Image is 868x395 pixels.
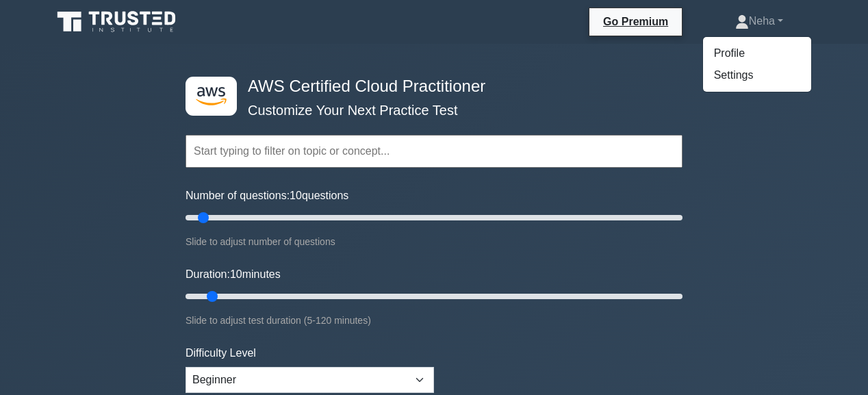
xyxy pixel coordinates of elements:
[702,8,816,35] a: Neha
[186,312,682,329] div: Slide to adjust test duration (5-120 minutes)
[186,266,281,283] label: Duration: minutes
[703,42,811,64] a: Profile
[230,268,242,280] span: 10
[186,188,348,204] label: Number of questions: questions
[242,77,615,97] h4: AWS Certified Cloud Practitioner
[290,190,302,201] span: 10
[186,135,682,168] input: Start typing to filter on topic or concept...
[702,36,812,92] ul: Neha
[186,345,256,361] label: Difficulty Level
[595,13,676,30] a: Go Premium
[186,233,682,250] div: Slide to adjust number of questions
[703,64,811,86] a: Settings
